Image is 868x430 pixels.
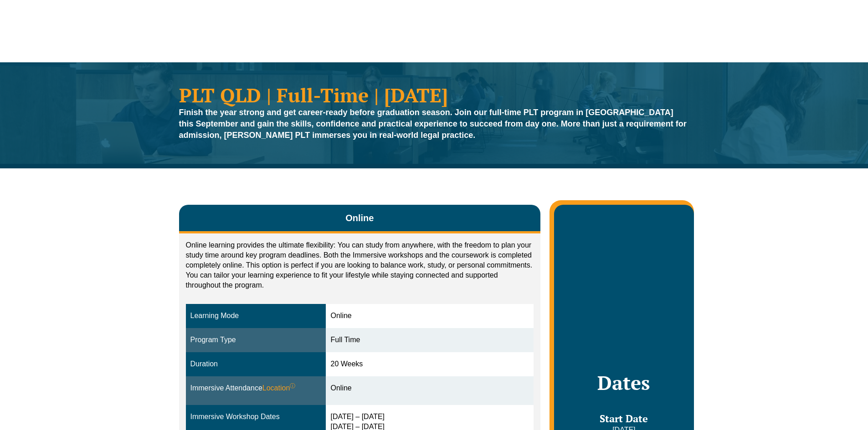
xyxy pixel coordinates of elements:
[290,383,295,389] sup: ⓘ
[179,108,687,140] strong: Finish the year strong and get career-ready before graduation season. Join our full-time PLT prog...
[190,383,322,394] div: Immersive Attendance
[190,311,322,321] div: Learning Mode
[563,371,684,394] h2: Dates
[330,359,529,369] div: 20 Weeks
[330,383,529,394] div: Online
[190,335,322,345] div: Program Type
[190,359,322,369] div: Duration
[330,311,529,321] div: Online
[186,240,534,290] p: Online learning provides the ultimate flexibility: You can study from anywhere, with the freedom ...
[600,412,648,425] span: Start Date
[262,383,296,394] span: Location
[190,412,322,422] div: Immersive Workshop Dates
[330,335,529,345] div: Full Time
[345,212,374,224] span: Online
[179,85,689,105] h1: PLT QLD | Full-Time | [DATE]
